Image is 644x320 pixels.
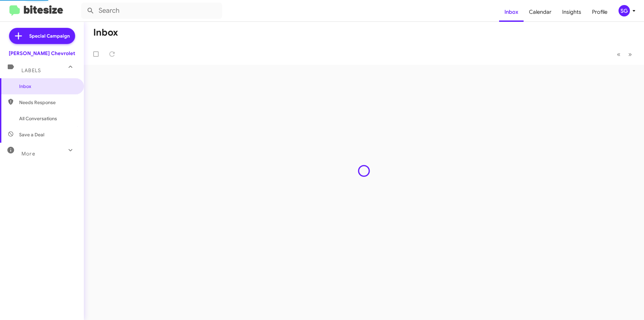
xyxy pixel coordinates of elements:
span: Labels [21,67,41,74]
a: Special Campaign [9,28,75,44]
a: Insights [557,2,587,22]
h1: Inbox [93,27,118,38]
span: More [21,151,35,157]
button: SG [613,5,637,16]
span: All Conversations [19,115,57,122]
span: Special Campaign [29,33,70,39]
nav: Page navigation example [613,47,636,61]
span: Save a Deal [19,131,44,138]
div: SG [619,5,630,16]
div: [PERSON_NAME] Chevrolet [9,50,75,57]
span: « [617,50,621,58]
span: Needs Response [19,99,76,106]
button: Previous [613,47,625,61]
a: Profile [587,2,613,22]
button: Next [624,47,636,61]
a: Calendar [524,2,557,22]
span: » [628,50,632,58]
input: Search [81,3,222,19]
span: Inbox [19,83,76,90]
a: Inbox [499,2,524,22]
